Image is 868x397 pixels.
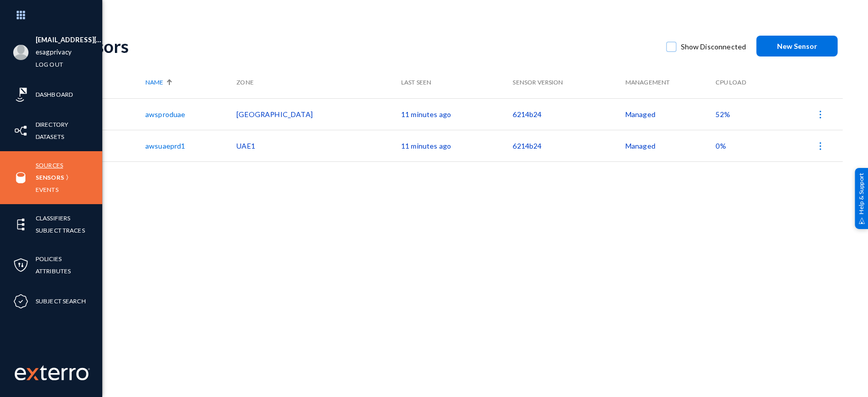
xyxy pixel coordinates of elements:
[36,119,68,130] a: Directory
[513,98,625,130] td: 6214b24
[36,265,71,277] a: Attributes
[36,184,58,195] a: Events
[13,45,28,60] img: blank-profile-picture.png
[815,109,825,120] img: icon-more.svg
[36,159,63,171] a: Sources
[36,253,62,265] a: Policies
[625,98,716,130] td: Managed
[36,89,73,100] a: Dashboard
[13,217,28,232] img: icon-elements.svg
[13,258,28,273] img: icon-policies.svg
[777,42,817,50] span: New Sensor
[15,365,90,380] img: exterro-work-mark.svg
[6,4,36,26] img: app launcher
[513,67,625,98] th: Sensor Version
[13,170,28,185] img: icon-sources.svg
[401,130,513,161] td: 11 minutes ago
[36,59,63,70] a: Log out
[36,224,85,236] a: Subject Traces
[36,131,64,143] a: Datasets
[715,110,730,119] span: 52%
[13,87,28,102] img: icon-risk-sonar.svg
[513,130,625,161] td: 6214b24
[401,98,513,130] td: 11 minutes ago
[401,67,513,98] th: Last Seen
[13,123,28,138] img: icon-inventory.svg
[715,141,726,150] span: 0%
[36,34,102,46] li: [EMAIL_ADDRESS][DOMAIN_NAME]
[36,172,64,183] a: Sensors
[145,78,231,87] div: Name
[145,78,163,87] span: Name
[855,168,868,229] div: Help & Support
[236,130,401,161] td: UAE1
[67,67,145,98] th: Status
[67,36,656,56] div: Sensors
[26,368,39,380] img: exterro-logo.svg
[236,67,401,98] th: Zone
[36,46,72,58] a: esagprivacy
[36,212,70,224] a: Classifiers
[145,110,185,119] a: awsproduae
[815,141,825,151] img: icon-more.svg
[756,36,837,56] button: New Sensor
[625,67,716,98] th: Management
[13,294,28,309] img: icon-compliance.svg
[715,67,776,98] th: CPU Load
[858,217,865,224] img: help_support.svg
[36,295,86,307] a: Subject Search
[145,141,185,150] a: awsuaeprd1
[680,39,746,54] span: Show Disconnected
[236,98,401,130] td: [GEOGRAPHIC_DATA]
[625,130,716,161] td: Managed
